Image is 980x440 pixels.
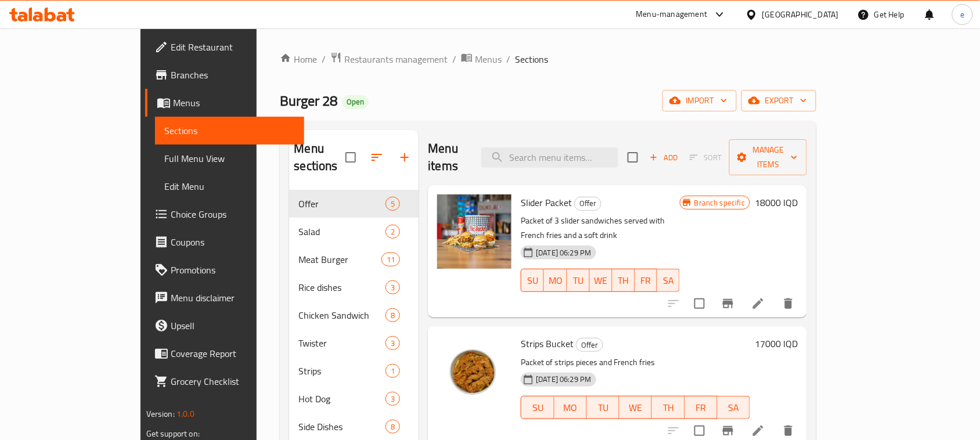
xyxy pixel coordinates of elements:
a: Edit menu item [751,297,765,311]
button: delete [774,290,802,318]
button: TU [587,396,619,419]
button: TH [613,269,635,292]
span: 3 [386,338,399,349]
span: TH [657,399,680,416]
span: FR [640,272,653,289]
span: SU [526,272,539,289]
div: items [385,336,400,350]
div: items [385,308,400,322]
a: Full Menu View [155,145,304,172]
span: Burger 28 [280,88,337,114]
div: items [385,392,400,406]
img: Slider Packet [437,194,511,269]
span: Select to update [687,291,712,316]
span: Strips [298,364,385,378]
button: TU [567,269,590,292]
span: Upsell [171,319,295,333]
a: Branches [145,61,304,89]
div: Open [342,95,369,109]
span: Branches [171,68,295,82]
span: WE [624,399,647,416]
div: Salad2 [289,218,419,246]
div: items [385,364,400,378]
span: Twister [298,336,385,350]
span: Coupons [171,235,295,249]
span: Coverage Report [171,347,295,360]
button: export [741,90,816,111]
span: Branch specific [690,197,750,208]
button: TH [652,396,684,419]
div: Hot Dog3 [289,385,419,413]
button: WE [619,396,652,419]
div: items [385,420,400,434]
a: Menus [145,89,304,117]
div: items [381,253,400,266]
span: Salad [298,225,385,239]
span: Rice dishes [298,280,385,294]
a: Choice Groups [145,200,304,228]
span: 3 [386,394,399,405]
button: MO [554,396,587,419]
span: Add item [645,149,682,167]
span: Version: [146,406,175,421]
a: Coverage Report [145,340,304,367]
span: Manage items [738,143,798,172]
a: Menu disclaimer [145,284,304,312]
div: Meat Burger11 [289,246,419,273]
span: Offer [577,338,603,352]
span: Full Menu View [164,152,295,165]
img: Strips Bucket [437,336,511,410]
span: e [960,8,964,21]
span: Open [342,97,369,107]
span: Menus [475,52,502,66]
span: SA [722,399,745,416]
h6: 18000 IQD [755,194,798,211]
span: 8 [386,421,399,432]
a: Promotions [145,256,304,284]
li: / [506,52,510,66]
span: Menus [173,96,295,110]
span: Promotions [171,263,295,277]
span: Slider Packet [521,194,572,211]
button: SU [521,269,544,292]
div: items [385,280,400,294]
span: Add [648,151,679,164]
a: Upsell [145,312,304,340]
span: Offer [575,197,601,210]
span: SA [662,272,675,289]
span: Hot Dog [298,392,385,406]
span: 1 [386,366,399,377]
span: Side Dishes [298,420,385,434]
span: Sort sections [363,143,391,171]
span: [DATE] 06:29 PM [531,374,596,385]
p: Packet of strips pieces and French fries [521,355,750,370]
span: Select all sections [338,145,363,169]
span: Strips Bucket [521,335,574,352]
span: 1.0.0 [176,406,194,421]
h2: Menu items [428,140,467,175]
div: items [385,225,400,239]
button: FR [635,269,658,292]
span: WE [595,272,608,289]
div: Offer [576,338,603,352]
button: Add [645,149,682,167]
a: Sections [155,117,304,145]
span: import [672,93,727,108]
span: Meat Burger [298,253,381,266]
span: Chicken Sandwich [298,308,385,322]
button: WE [590,269,613,292]
button: FR [685,396,718,419]
h2: Menu sections [294,140,345,175]
span: Restaurants management [344,52,448,66]
button: SA [657,269,680,292]
div: Strips1 [289,357,419,385]
div: Offer5 [289,190,419,218]
span: Offer [298,197,385,211]
span: 2 [386,226,399,237]
span: Menu disclaimer [171,291,295,305]
a: Menus [461,52,502,67]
